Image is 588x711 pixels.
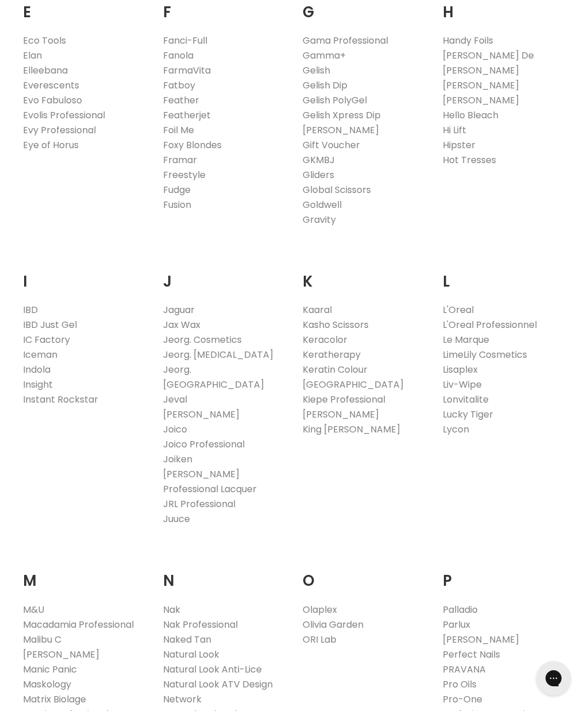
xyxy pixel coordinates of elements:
a: Malibu C [23,633,61,646]
a: Natural Look ATV Design Network [163,678,273,706]
a: [PERSON_NAME] [303,123,379,137]
a: Lonvitalite [443,393,489,406]
a: Keratin Colour [303,363,367,376]
a: Iceman [23,348,57,361]
a: Pro-One [443,693,482,706]
a: Foil Me [163,123,194,137]
a: Instant Rockstar [23,393,98,406]
a: Jeorg. [GEOGRAPHIC_DATA] [163,363,264,391]
a: King [PERSON_NAME] [303,423,400,436]
a: LimeLily Cosmetics [443,348,527,361]
a: GKMBJ [303,153,335,167]
a: Fanci-Full [163,34,207,47]
a: [PERSON_NAME] De [PERSON_NAME] [443,49,534,77]
a: Palladio [443,603,478,616]
a: [PERSON_NAME] [443,94,519,107]
a: Evy Professional [23,123,96,137]
a: Hot Tresses [443,153,496,167]
h2: N [163,554,286,593]
a: M&U [23,603,44,616]
a: IBD [23,303,38,316]
a: Evolis Professional [23,109,105,122]
a: Fatboy [163,79,195,92]
a: Gelish [303,64,330,77]
a: Jeval [163,393,187,406]
a: FarmaVita [163,64,211,77]
a: Jaguar [163,303,195,316]
a: Indola [23,363,51,376]
a: Everescents [23,79,79,92]
a: Gliders [303,168,334,181]
a: Gamma+ [303,49,346,62]
a: Liv-Wipe [443,378,482,391]
a: Handy Foils [443,34,493,47]
a: Goldwell [303,198,342,211]
a: Eye of Horus [23,138,79,152]
a: IC Factory [23,333,70,346]
a: [GEOGRAPHIC_DATA] [303,378,404,391]
a: JRL Professional [163,497,235,511]
a: Lucky Tiger [443,408,493,421]
h2: K [303,255,425,293]
a: Gelish Dip [303,79,347,92]
a: Joico [163,423,187,436]
a: Featherjet [163,109,211,122]
a: Naked Tan [163,633,211,646]
a: Gelish PolyGel [303,94,367,107]
a: Insight [23,378,53,391]
a: Natural Look [163,648,219,661]
a: Jeorg. [MEDICAL_DATA] [163,348,273,361]
a: Gift Voucher [303,138,360,152]
a: Keracolor [303,333,347,346]
a: Hello Bleach [443,109,498,122]
a: L'Oreal [443,303,474,316]
a: Fanola [163,49,194,62]
a: Keratherapy [303,348,361,361]
a: Jax Wax [163,318,200,331]
a: Fudge [163,183,191,196]
a: Olaplex [303,603,337,616]
a: Juuce [163,512,190,525]
a: Hipster [443,138,475,152]
a: Lisaplex [443,363,478,376]
a: Elleebana [23,64,68,77]
h2: J [163,255,286,293]
a: Freestyle [163,168,206,181]
a: Eco Tools [23,34,66,47]
h2: L [443,255,566,293]
a: PRAVANA [443,663,486,676]
a: Gravity [303,213,336,226]
a: Macadamia Professional [23,618,134,631]
h2: P [443,554,566,593]
a: Joico Professional [163,438,245,451]
a: Nak [163,603,180,616]
a: Parlux [443,618,470,631]
a: Jeorg. Cosmetics [163,333,242,346]
a: Feather [163,94,199,107]
a: Kiepe Professional [303,393,385,406]
a: Perfect Nails [443,648,500,661]
a: Foxy Blondes [163,138,222,152]
a: Kaaral [303,303,332,316]
a: Maskology [23,678,71,691]
a: L'Oreal Professionnel [443,318,537,331]
a: Natural Look Anti-Lice [163,663,262,676]
a: [PERSON_NAME] [443,633,519,646]
a: IBD Just Gel [23,318,77,331]
a: Fusion [163,198,191,211]
a: Gelish Xpress Dip [303,109,381,122]
a: Kasho Scissors [303,318,369,331]
h2: M [23,554,146,593]
a: Global Scissors [303,183,371,196]
a: Hi Lift [443,123,466,137]
a: Matrix Biolage [23,693,86,706]
a: Olivia Garden [303,618,363,631]
iframe: Gorgias live chat messenger [531,657,577,700]
a: Evo Fabuloso [23,94,82,107]
a: Manic Panic [23,663,77,676]
a: [PERSON_NAME] [163,408,239,421]
a: [PERSON_NAME] [303,408,379,421]
a: [PERSON_NAME] [23,648,99,661]
a: [PERSON_NAME] Professional Lacquer [163,467,257,496]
